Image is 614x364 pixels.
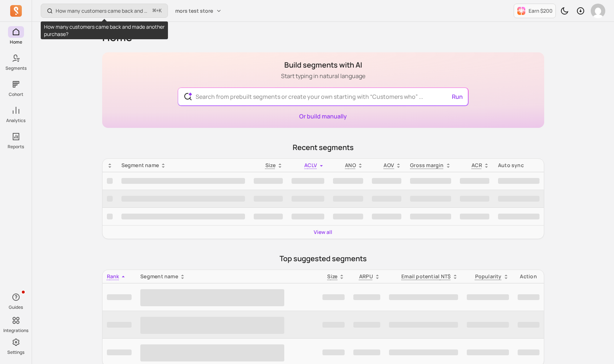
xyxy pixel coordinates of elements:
a: View all [314,228,332,236]
p: Email potential NT$ [401,273,451,280]
span: ‌ [389,294,458,300]
span: ‌ [372,196,401,202]
span: ‌ [333,214,363,219]
p: Settings [7,349,24,355]
h1: Build segments with AI [281,60,365,70]
button: Earn $200 [514,4,556,18]
span: ‌ [410,196,451,202]
input: Search from prebuilt segments or create your own starting with “Customers who” ... [190,88,456,105]
span: ‌ [518,349,539,355]
p: Top suggested segments [102,254,544,264]
span: ‌ [121,214,245,219]
p: Recent segments [102,142,544,153]
p: Gross margin [410,162,444,169]
div: Segment name [121,162,245,169]
h1: Home [102,31,544,44]
p: Guides [9,304,23,310]
span: ‌ [140,317,284,334]
p: Cohort [9,92,23,97]
span: ‌ [292,178,324,184]
span: ‌ [254,214,283,219]
span: ‌ [460,196,489,202]
img: avatar [591,4,605,18]
span: ‌ [353,322,380,328]
p: Analytics [6,118,25,124]
p: Integrations [3,328,28,333]
p: AOV [384,162,394,169]
div: Action [518,273,539,280]
span: ‌ [322,322,345,328]
p: Start typing in natural language [281,72,365,80]
span: ‌ [498,178,539,184]
span: ‌ [498,214,539,219]
button: mors test store [171,4,226,17]
span: ‌ [460,178,489,184]
span: ‌ [333,196,363,202]
span: ‌ [410,214,451,219]
span: ‌ [107,214,113,219]
span: ‌ [389,322,458,328]
button: How many customers came back and made another purchase?⌘+K [41,4,168,18]
kbd: ⌘ [152,7,156,16]
a: Or build manually [299,112,347,120]
button: Toggle dark mode [557,4,572,18]
span: ‌ [107,178,113,184]
span: ‌ [140,289,284,306]
span: ACLV [304,162,317,169]
span: ‌ [107,322,132,328]
span: Size [327,273,337,280]
span: ‌ [121,178,245,184]
span: ‌ [107,196,113,202]
div: Auto sync [498,162,539,169]
span: ‌ [322,294,345,300]
span: ‌ [322,349,345,355]
span: ‌ [140,344,284,361]
kbd: K [159,8,162,14]
div: Segment name [140,273,313,280]
span: ‌ [467,294,509,300]
button: Guides [8,290,24,312]
span: ‌ [107,294,132,300]
span: ‌ [372,214,401,219]
button: Run [449,89,466,104]
span: ‌ [333,178,363,184]
span: ‌ [107,349,132,355]
span: Size [265,162,276,169]
span: ‌ [389,349,458,355]
p: Home [10,39,22,45]
span: ‌ [467,322,509,328]
span: Rank [107,273,119,280]
p: How many customers came back and made another purchase? [56,7,150,15]
span: ANO [345,162,356,169]
span: ‌ [372,178,401,184]
p: Popularity [475,273,502,280]
span: ‌ [518,322,539,328]
span: ‌ [254,178,283,184]
span: ‌ [292,196,324,202]
span: ‌ [498,196,539,202]
span: ‌ [410,178,451,184]
span: + [153,7,162,15]
p: Reports [8,144,24,150]
span: ‌ [292,214,324,219]
span: ‌ [460,214,489,219]
span: ‌ [353,294,380,300]
span: ‌ [121,196,245,202]
span: mors test store [175,7,213,15]
span: ‌ [353,349,380,355]
p: ACR [471,162,482,169]
span: ‌ [254,196,283,202]
p: ARPU [359,273,373,280]
span: ‌ [467,349,509,355]
p: Earn $200 [529,7,553,15]
span: ‌ [518,294,539,300]
p: Segments [5,65,27,71]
